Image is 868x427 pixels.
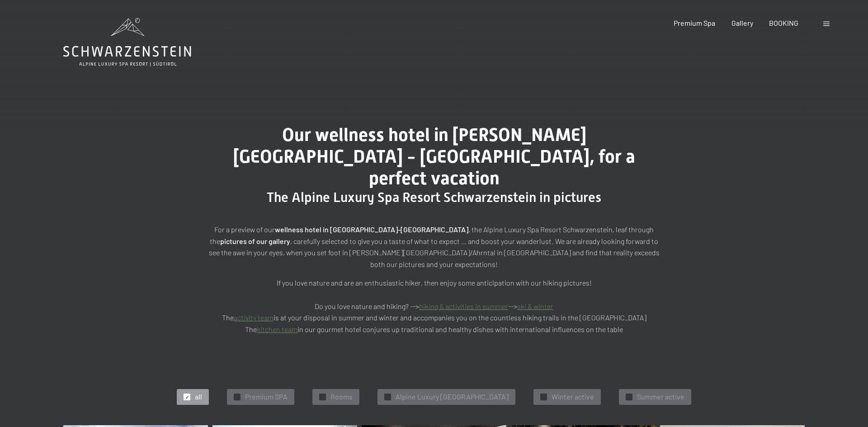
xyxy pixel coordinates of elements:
[245,392,288,402] span: Premium SPA
[396,392,509,402] span: Alpine Luxury [GEOGRAPHIC_DATA]
[552,392,594,402] span: Winter active
[208,224,660,270] p: For a preview of our , the Alpine Luxury Spa Resort Schwarzenstein, leaf through the , carefully ...
[517,302,553,310] a: ski & winter
[220,237,290,245] strong: pictures of our gallery
[542,394,546,400] span: ✓
[769,19,798,27] a: BOOKING
[731,19,753,27] a: Gallery
[674,19,715,27] a: Premium Spa
[627,394,631,400] span: ✓
[257,325,297,333] a: kitchen team
[185,394,189,400] span: ✓
[236,394,239,400] span: ✓
[321,394,325,400] span: ✓
[419,302,508,310] a: hiking & activities in summer
[267,189,601,205] span: The Alpine Luxury Spa Resort Schwarzenstein in pictures
[330,392,353,402] span: Rooms
[195,392,202,402] span: all
[234,313,274,322] a: activity team
[233,124,635,189] span: Our wellness hotel in [PERSON_NAME][GEOGRAPHIC_DATA] - [GEOGRAPHIC_DATA], for a perfect vacation
[637,392,684,402] span: Summer active
[208,277,660,335] p: If you love nature and are an enthusiastic hiker, then enjoy some anticipation with our hiking pi...
[386,394,390,400] span: ✓
[275,225,468,234] strong: wellness hotel in [GEOGRAPHIC_DATA]-[GEOGRAPHIC_DATA]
